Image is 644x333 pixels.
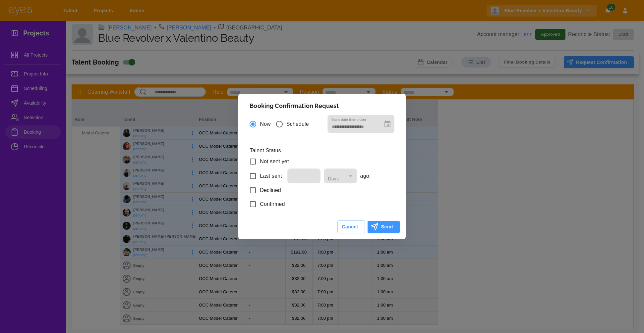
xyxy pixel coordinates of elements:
[360,172,371,180] span: ago.
[250,147,394,155] p: Talent Status
[337,220,365,233] button: Cancel
[242,97,402,115] h2: Booking Confirmation Request
[324,168,357,184] div: Days
[260,120,270,128] span: Now
[260,200,285,208] span: Confirmed
[260,186,281,194] span: Declined
[286,120,309,128] span: Schedule
[260,172,282,180] span: Last sent
[260,158,289,166] span: Not sent yet
[331,117,366,122] label: Basic date time picker
[368,221,400,233] button: Send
